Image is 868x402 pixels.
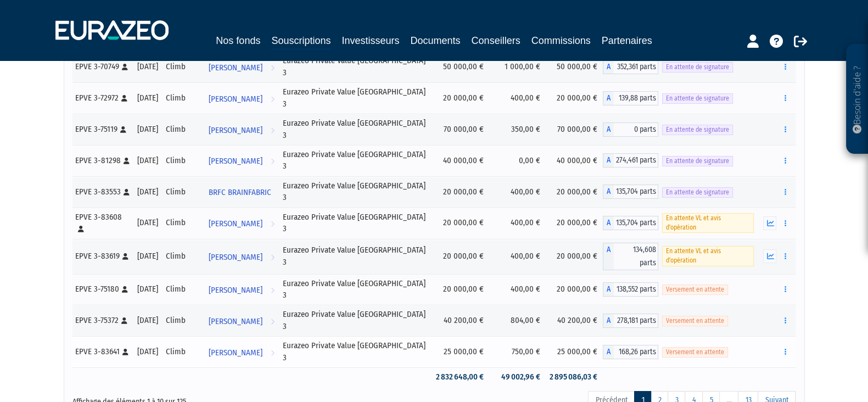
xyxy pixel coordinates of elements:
div: [DATE] [137,155,158,166]
span: A [603,122,614,137]
td: 20 000,00 € [432,82,489,114]
a: Conseillers [472,33,520,48]
i: Voir l'investisseur [271,120,275,141]
td: 40 000,00 € [432,145,489,176]
a: BRFC BRAINFABRIC [204,181,279,203]
span: [PERSON_NAME] [209,120,262,141]
span: En attente de signature [662,156,733,166]
i: [Français] Personne physique [124,189,130,196]
i: Voir l'investisseur [271,311,275,332]
div: EPVE 3-70749 [75,61,130,72]
td: 40 200,00 € [546,305,603,336]
td: 25 000,00 € [432,336,489,367]
td: 20 000,00 € [546,208,603,239]
div: [DATE] [137,217,158,228]
i: [Français] Personne physique [122,64,128,70]
div: A - Eurazeo Private Value Europe 3 [603,153,658,168]
span: A [603,153,614,168]
span: 138,552 parts [614,282,658,297]
span: A [603,60,614,74]
span: A [603,185,614,199]
i: [Français] Personne physique [120,126,126,133]
span: [PERSON_NAME] [209,151,262,171]
div: EPVE 3-83641 [75,346,130,358]
div: Eurazeo Private Value [GEOGRAPHIC_DATA] 3 [283,244,428,268]
div: [DATE] [137,186,158,198]
td: 1 000,00 € [489,51,546,82]
td: 350,00 € [489,114,546,145]
span: 0 parts [614,122,658,137]
span: A [603,282,614,297]
span: A [603,91,614,105]
div: A - Eurazeo Private Value Europe 3 [603,314,658,328]
i: Voir l'investisseur [271,151,275,171]
span: 135,704 parts [614,185,658,199]
a: Nos fonds [216,33,260,48]
i: Voir l'investisseur [271,343,275,363]
div: [DATE] [137,250,158,262]
td: 70 000,00 € [432,114,489,145]
a: [PERSON_NAME] [204,310,279,332]
div: [DATE] [137,315,158,326]
a: [PERSON_NAME] [204,119,279,141]
div: [DATE] [137,61,158,72]
td: Climb [162,176,204,208]
td: 50 000,00 € [432,51,489,82]
div: A - Eurazeo Private Value Europe 3 [603,282,658,297]
span: 352,361 parts [614,60,658,74]
td: 2 832 648,00 € [432,367,489,387]
i: Voir l'investisseur [271,203,275,223]
div: EPVE 3-83608 [75,211,130,235]
span: [PERSON_NAME] [209,247,262,267]
span: A [603,243,614,270]
div: A - Eurazeo Private Value Europe 3 [603,91,658,105]
span: 278,181 parts [614,314,658,328]
p: Besoin d'aide ? [851,50,864,149]
span: 274,461 parts [614,153,658,168]
div: EPVE 3-83553 [75,186,130,198]
div: A - Eurazeo Private Value Europe 3 [603,60,658,74]
span: 135,704 parts [614,216,658,230]
span: [PERSON_NAME] [209,343,262,363]
div: A - Eurazeo Private Value Europe 3 [603,345,658,359]
i: [Français] Personne physique [122,253,128,260]
span: A [603,216,614,230]
td: 40 000,00 € [546,145,603,176]
div: Eurazeo Private Value [GEOGRAPHIC_DATA] 3 [283,118,428,141]
span: En attente VL et avis d'opération [662,246,754,266]
td: Climb [162,114,204,145]
span: En attente VL et avis d'opération [662,213,754,233]
i: Voir l'investisseur [271,247,275,267]
td: Climb [162,239,204,274]
span: En attente de signature [662,125,733,135]
a: [PERSON_NAME] [204,149,279,171]
td: Climb [162,51,204,82]
td: 50 000,00 € [546,51,603,82]
a: Commissions [531,33,591,48]
div: [DATE] [137,92,158,104]
td: 20 000,00 € [546,82,603,114]
i: Voir l'investisseur [271,280,275,300]
a: [PERSON_NAME] [204,341,279,363]
td: 25 000,00 € [546,336,603,367]
div: EPVE 3-81298 [75,155,130,166]
td: 804,00 € [489,305,546,336]
span: 139,88 parts [614,91,658,105]
a: [PERSON_NAME] [204,87,279,109]
div: A - Eurazeo Private Value Europe 3 [603,122,658,137]
div: Eurazeo Private Value [GEOGRAPHIC_DATA] 3 [283,55,428,79]
td: 49 002,96 € [489,367,546,387]
span: Versement en attente [662,284,728,295]
td: 20 000,00 € [432,274,489,305]
td: 0,00 € [489,145,546,176]
td: 20 000,00 € [432,239,489,274]
div: A - Eurazeo Private Value Europe 3 [603,243,658,270]
td: 400,00 € [489,208,546,239]
td: 20 000,00 € [546,274,603,305]
div: Eurazeo Private Value [GEOGRAPHIC_DATA] 3 [283,278,428,302]
td: Climb [162,82,204,114]
span: Versement en attente [662,347,728,358]
i: [Français] Personne physique [122,349,128,355]
div: Eurazeo Private Value [GEOGRAPHIC_DATA] 3 [283,340,428,364]
div: EPVE 3-75372 [75,315,130,326]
